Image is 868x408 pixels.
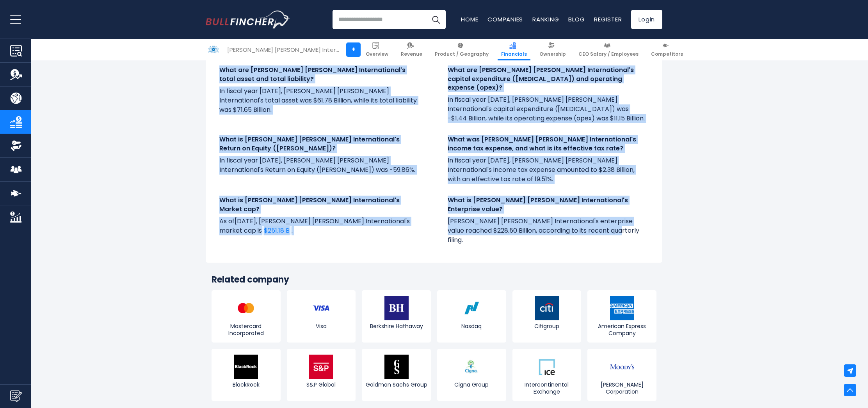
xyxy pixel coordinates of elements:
[364,381,429,388] span: Goldman Sachs Group
[212,290,281,343] a: Mastercard Incorporated
[459,355,484,379] img: CI logo
[289,323,354,330] span: Visa
[346,42,361,57] a: +
[10,140,22,152] img: Ownership
[235,217,256,226] span: [DATE]
[206,11,290,28] img: Bullfincher logo
[219,87,420,115] p: In fiscal year [DATE], [PERSON_NAME] [PERSON_NAME] International's total asset was $61.78 Billion...
[264,226,290,235] span: $251.18 B
[631,10,662,29] a: Login
[219,66,420,83] h4: What are [PERSON_NAME] [PERSON_NAME] International's total asset and total liability?
[213,381,279,388] span: BlackRock
[498,39,530,60] a: Financials
[431,39,492,60] a: Product / Geography
[459,296,484,320] img: NDAQ logo
[362,349,431,401] a: Goldman Sachs Group
[512,290,582,343] a: Citigroup
[309,296,333,320] img: V logo
[536,39,569,60] a: Ownership
[213,323,279,337] span: Mastercard Incorporated
[448,135,649,153] h4: What was [PERSON_NAME] [PERSON_NAME] International's income tax expense, and what is its effectiv...
[448,196,649,214] h4: What is [PERSON_NAME] [PERSON_NAME] International's Enterprise value?
[535,296,559,320] img: C logo
[535,355,559,379] img: ICE logo
[439,323,504,330] span: Nasdaq
[384,355,409,379] img: GS logo
[227,45,340,54] div: [PERSON_NAME] [PERSON_NAME] International
[448,156,649,184] p: In fiscal year [DATE], [PERSON_NAME] [PERSON_NAME] International's income tax expense amounted to...
[234,296,258,320] img: MA logo
[448,217,649,245] p: [PERSON_NAME] [PERSON_NAME] International's enterprise value reached $228.50 Billion, according t...
[362,39,392,60] a: Overview
[487,15,523,23] a: Companies
[384,296,409,320] img: BRK-B logo
[651,51,683,57] span: Competitors
[589,381,655,395] span: [PERSON_NAME] Corporation
[514,323,580,330] span: Citigroup
[587,349,656,401] a: [PERSON_NAME] Corporation
[610,355,634,379] img: MCO logo
[587,290,656,343] a: American Express Company
[234,355,258,379] img: BLK logo
[219,156,420,175] p: In fiscal year [DATE], [PERSON_NAME] [PERSON_NAME] International's Return on Equity ([PERSON_NAME...
[439,381,504,388] span: Cigna Group
[289,381,354,388] span: S&P Global
[514,381,580,395] span: Intercontinental Exchange
[594,15,622,23] a: Register
[426,10,446,29] button: Search
[539,51,566,57] span: Ownership
[575,39,642,60] a: CEO Salary / Employees
[362,290,431,343] a: Berkshire Hathaway
[532,15,559,23] a: Ranking
[219,196,420,214] h4: What is [PERSON_NAME] [PERSON_NAME] International's Market cap?
[219,135,420,153] h4: What is [PERSON_NAME] [PERSON_NAME] International's Return on Equity ([PERSON_NAME])?
[501,51,527,57] span: Financials
[568,15,585,23] a: Blog
[610,296,634,320] img: AXP logo
[435,51,489,57] span: Product / Geography
[647,39,687,60] a: Competitors
[589,323,655,337] span: American Express Company
[512,349,582,401] a: Intercontinental Exchange
[397,39,426,60] a: Revenue
[206,42,221,57] img: PM logo
[366,51,388,57] span: Overview
[309,355,333,379] img: SPGI logo
[461,15,478,23] a: Home
[401,51,422,57] span: Revenue
[206,11,290,28] a: Go to homepage
[448,66,649,92] h4: What are [PERSON_NAME] [PERSON_NAME] International's capital expenditure ([MEDICAL_DATA]) and ope...
[287,349,356,401] a: S&P Global
[437,290,506,343] a: Nasdaq
[287,290,356,343] a: Visa
[212,274,656,286] h3: Related company
[448,95,649,123] p: In fiscal year [DATE], [PERSON_NAME] [PERSON_NAME] International's capital expenditure ([MEDICAL_...
[364,323,429,330] span: Berkshire Hathaway
[262,226,292,235] a: $251.18 B
[437,349,506,401] a: Cigna Group
[212,349,281,401] a: BlackRock
[578,51,639,57] span: CEO Salary / Employees
[219,217,420,235] p: As of , [PERSON_NAME] [PERSON_NAME] International's market cap is .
